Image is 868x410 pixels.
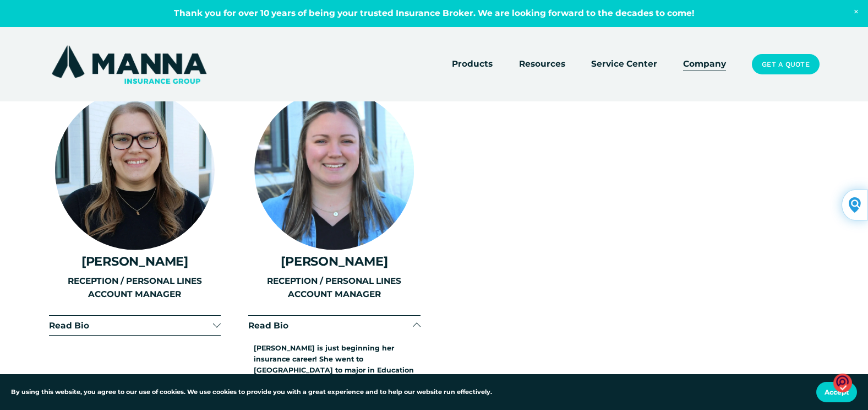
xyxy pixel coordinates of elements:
[248,274,420,301] p: RECEPTION / PERSONAL LINES ACCOUNT MANAGER
[519,57,565,71] span: Resources
[248,254,420,268] h4: [PERSON_NAME]
[49,274,221,301] p: RECEPTION / PERSONAL LINES ACCOUNT MANAGER
[49,320,213,331] span: Read Bio
[452,57,493,71] span: Products
[248,320,412,331] span: Read Bio
[11,387,492,397] p: By using this website, you agree to our use of cookies. We use cookies to provide you with a grea...
[752,54,819,75] a: Get a Quote
[683,57,726,72] a: Company
[452,57,493,72] a: folder dropdown
[49,43,209,86] img: Manna Insurance Group
[519,57,565,72] a: folder dropdown
[591,57,657,72] a: Service Center
[825,388,849,396] span: Accept
[248,316,420,335] button: Read Bio
[49,316,221,335] button: Read Bio
[49,254,221,268] h4: [PERSON_NAME]
[816,382,857,402] button: Accept
[833,373,852,393] img: o1IwAAAABJRU5ErkJggg==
